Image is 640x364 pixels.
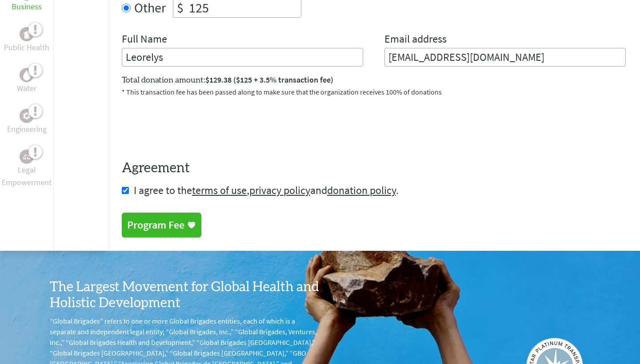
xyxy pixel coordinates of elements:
[4,27,49,54] a: Public HealthPublic Health
[17,82,36,95] p: Water
[122,213,201,237] a: Program Fee
[327,183,396,197] a: donation policy
[122,160,626,176] h4: Agreement
[20,150,34,164] div: Legal Empowerment
[23,154,30,159] img: Legal Empowerment
[7,109,47,135] a: EngineeringEngineering
[127,218,184,232] div: Program Fee
[2,164,52,189] p: Legal Empowerment
[192,183,247,197] a: terms of use
[122,48,363,67] input: Enter Full Name
[23,112,30,119] img: Engineering
[122,108,257,142] iframe: reCAPTCHA
[20,27,34,41] div: Public Health
[23,30,30,39] img: Public Health
[20,68,34,82] div: Water
[122,74,333,87] label: Total donation amount:
[122,87,626,97] p: * This transaction fee has been passed along to make sure that the organization receives 100% of ...
[4,41,49,54] p: Public Health
[384,48,626,67] input: Your Email
[134,183,399,197] span: I agree to the , and .
[7,123,47,135] p: Engineering
[20,109,34,123] div: Engineering
[122,32,167,48] label: Full Name
[205,75,333,85] span: $129.38 ($125 + 3.5% transaction fee)
[17,68,36,95] a: WaterWater
[384,32,447,48] label: Email address
[23,70,30,80] img: Water
[50,279,320,311] h3: The Largest Movement for Global Health and Holistic Development
[2,150,52,189] a: Legal EmpowermentLegal Empowerment
[249,183,310,197] a: privacy policy
[12,0,42,13] p: Business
